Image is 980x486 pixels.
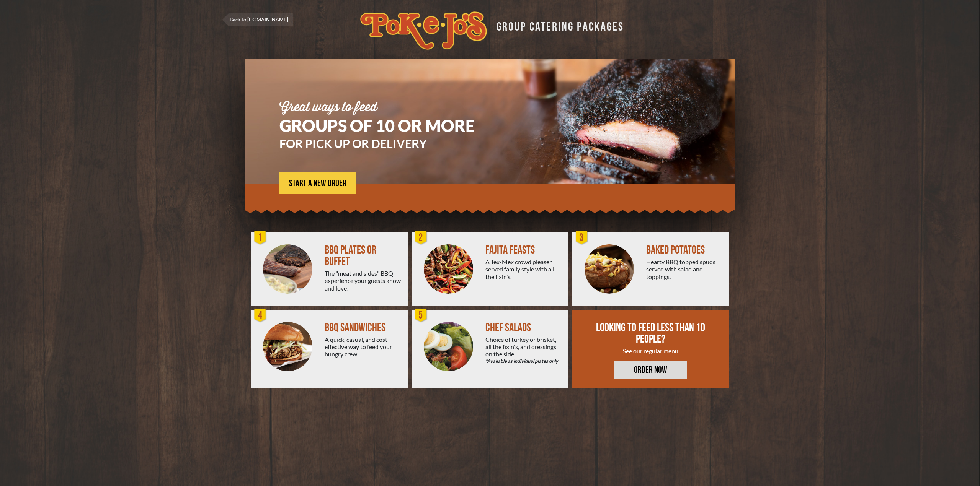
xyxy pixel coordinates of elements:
[485,336,562,365] div: Choice of turkey or brisket, all the fixin's, and dressings on the side.
[595,347,707,354] div: See our regular menu
[614,361,687,379] a: ORDER NOW
[585,244,634,294] img: PEJ-Baked-Potato.png
[646,258,723,280] div: Hearty BBQ topped spuds served with salad and toppings.
[263,322,312,371] img: PEJ-BBQ-Sandwich.png
[325,270,402,292] div: The "meat and sides" BBQ experience your guests know and love!
[289,179,346,188] span: START A NEW ORDER
[491,18,624,33] div: GROUP CATERING PACKAGES
[413,308,429,323] div: 5
[424,322,473,371] img: Salad-Circle.png
[325,336,402,358] div: A quick, casual, and cost effective way to feed your hungry crew.
[279,101,498,114] div: Great ways to feed
[279,172,356,194] a: START A NEW ORDER
[413,230,429,245] div: 2
[325,322,402,333] div: BBQ SANDWICHES
[485,322,562,333] div: CHEF SALADS
[574,230,590,245] div: 3
[595,322,707,345] div: LOOKING TO FEED LESS THAN 10 PEOPLE?
[263,244,312,294] img: PEJ-BBQ-Buffet.png
[485,358,562,365] em: *Available as individual plates only
[325,244,402,267] div: BBQ PLATES OR BUFFET
[646,244,723,256] div: BAKED POTATOES
[253,308,268,323] div: 4
[222,13,293,26] a: Back to [DOMAIN_NAME]
[485,258,562,280] div: A Tex-Mex crowd pleaser served family style with all the fixin’s.
[253,230,268,245] div: 1
[279,138,498,149] h3: FOR PICK UP OR DELIVERY
[279,117,498,134] h1: GROUPS OF 10 OR MORE
[360,11,487,50] img: logo.svg
[424,244,473,294] img: PEJ-Fajitas.png
[485,244,562,256] div: FAJITA FEASTS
